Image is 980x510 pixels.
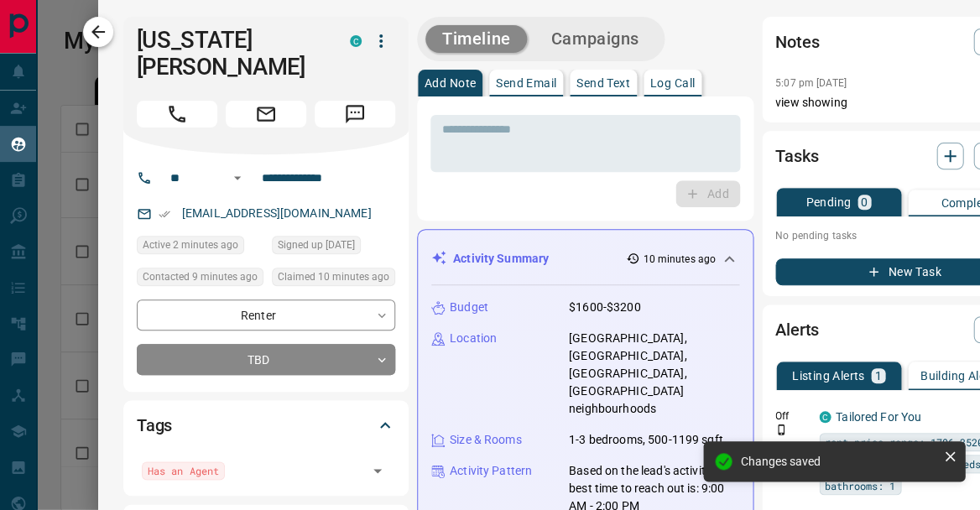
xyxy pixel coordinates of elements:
[836,410,921,424] a: Tailored For You
[278,237,355,253] span: Signed up [DATE]
[137,299,395,330] div: Renter
[137,344,395,375] div: TBD
[278,268,389,285] span: Claimed 10 minutes ago
[137,412,172,439] h2: Tags
[137,405,395,445] div: Tags
[143,268,258,285] span: Contacted 9 minutes ago
[182,206,372,220] a: [EMAIL_ADDRESS][DOMAIN_NAME]
[137,101,217,127] span: Call
[226,101,306,127] span: Email
[227,168,248,188] button: Open
[425,77,476,89] p: Add Note
[569,431,723,449] p: 1-3 bedrooms, 500-1199 sqft
[775,77,847,89] p: 5:07 pm [DATE]
[137,268,263,291] div: Mon Oct 13 2025
[137,236,263,259] div: Mon Oct 13 2025
[534,25,655,53] button: Campaigns
[450,431,522,449] p: Size & Rooms
[272,236,395,259] div: Sun Sep 28 2025
[453,250,549,268] p: Activity Summary
[569,330,739,418] p: [GEOGRAPHIC_DATA], [GEOGRAPHIC_DATA], [GEOGRAPHIC_DATA], [GEOGRAPHIC_DATA] neighbourhoods
[450,330,497,347] p: Location
[775,424,787,435] svg: Push Notification Only
[148,462,219,479] span: Has an Agent
[425,25,528,53] button: Timeline
[450,299,488,316] p: Budget
[272,268,395,291] div: Mon Oct 13 2025
[643,252,716,267] p: 10 minutes ago
[740,455,936,468] div: Changes saved
[775,143,818,169] h2: Tasks
[775,316,819,343] h2: Alerts
[350,35,362,47] div: condos.ca
[576,77,630,89] p: Send Text
[137,27,325,81] h1: [US_STATE][PERSON_NAME]
[805,196,851,208] p: Pending
[315,101,395,127] span: Message
[874,370,881,382] p: 1
[431,243,739,274] div: Activity Summary10 minutes ago
[366,459,389,482] button: Open
[159,208,170,220] svg: Email Verified
[861,196,868,208] p: 0
[496,77,556,89] p: Send Email
[775,409,809,424] p: Off
[143,237,238,253] span: Active 2 minutes ago
[775,29,819,55] h2: Notes
[650,77,695,89] p: Log Call
[569,299,640,316] p: $1600-$3200
[792,370,865,382] p: Listing Alerts
[450,462,532,480] p: Activity Pattern
[819,411,831,423] div: condos.ca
